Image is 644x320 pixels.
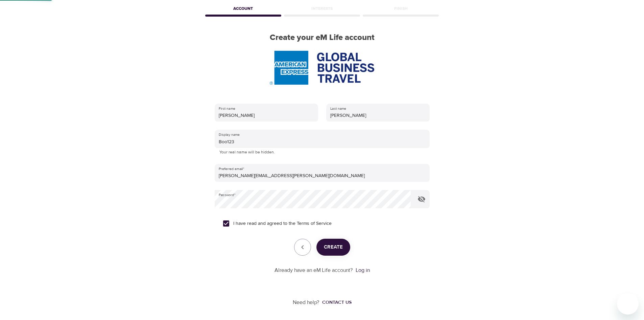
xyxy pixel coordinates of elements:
[219,149,425,156] p: Your real name will be hidden.
[322,299,352,306] div: Contact us
[617,293,639,315] iframe: Button to launch messaging window
[297,220,332,227] a: Terms of Service
[356,267,370,274] a: Log in
[293,299,319,306] p: Need help?
[324,243,343,252] span: Create
[319,299,352,306] a: Contact us
[275,266,353,274] p: Already have an eM Life account?
[204,33,440,43] h2: Create your eM Life account
[316,239,350,256] button: Create
[233,220,332,227] span: I have read and agreed to the
[270,51,374,85] img: AmEx%20GBT%20logo.png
